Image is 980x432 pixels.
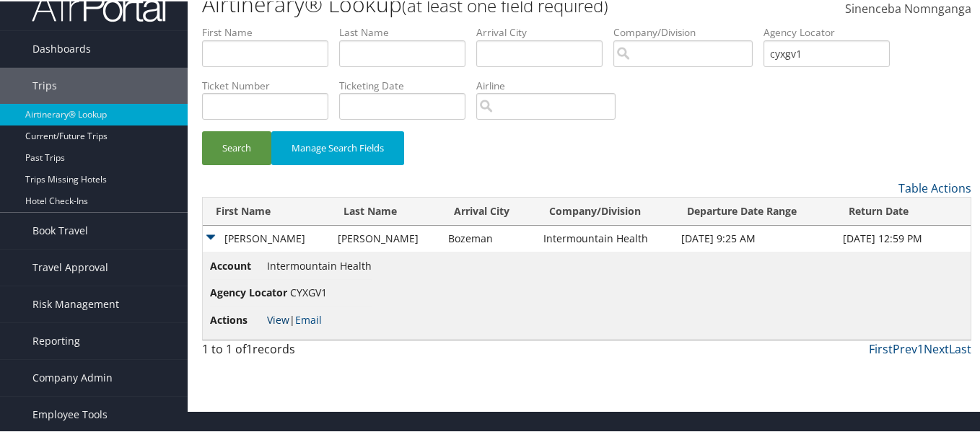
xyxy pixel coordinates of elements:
[674,196,835,224] th: Departure Date Range: activate to sort column ascending
[339,77,476,92] label: Ticketing Date
[339,24,476,38] label: Last Name
[536,224,675,250] td: Intermountain Health
[893,340,917,356] a: Prev
[536,196,675,224] th: Company/Division
[203,224,331,250] td: [PERSON_NAME]
[441,196,535,224] th: Arrival City: activate to sort column ascending
[202,77,339,92] label: Ticket Number
[924,340,949,356] a: Next
[674,224,835,250] td: [DATE] 9:25 AM
[764,24,901,38] label: Agency Locator
[246,340,253,356] span: 1
[476,24,613,38] label: Arrival City
[331,196,441,224] th: Last Name: activate to sort column ascending
[32,285,119,321] span: Risk Management
[202,339,378,363] div: 1 to 1 of records
[917,340,924,356] a: 1
[331,224,441,250] td: [PERSON_NAME]
[290,284,327,298] span: CYXGV1
[295,312,322,325] a: Email
[267,312,322,325] span: |
[210,311,264,327] span: Actions
[32,248,108,284] span: Travel Approval
[32,211,88,247] span: Book Travel
[441,224,535,250] td: Bozeman
[267,312,289,325] a: View
[202,130,271,164] button: Search
[613,24,764,38] label: Company/Division
[32,66,57,102] span: Trips
[32,322,80,358] span: Reporting
[271,130,404,164] button: Manage Search Fields
[210,283,287,299] span: Agency Locator
[32,395,108,431] span: Employee Tools
[267,257,372,271] span: Intermountain Health
[203,196,331,224] th: First Name: activate to sort column ascending
[869,340,893,356] a: First
[949,340,971,356] a: Last
[898,179,971,195] a: Table Actions
[210,257,264,273] span: Account
[202,24,339,38] label: First Name
[836,224,971,250] td: [DATE] 12:59 PM
[32,30,91,66] span: Dashboards
[476,77,626,92] label: Airline
[32,358,113,394] span: Company Admin
[836,196,971,224] th: Return Date: activate to sort column ascending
